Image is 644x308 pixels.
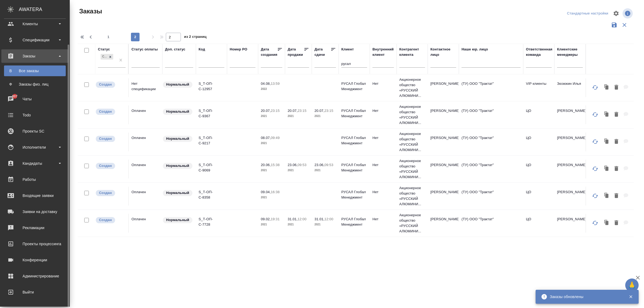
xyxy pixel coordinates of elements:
[399,77,425,98] p: Акционерное общество «РУССКИЙ АЛЮМИНИ...
[199,162,224,173] p: S_Т-ОП-С-9069
[288,168,309,173] p: 2021
[298,163,306,167] p: 09:53
[271,163,280,167] p: 15:38
[459,105,523,124] td: (ТУ) ООО "Трактат"
[99,82,112,87] p: Создан
[428,78,459,97] td: [PERSON_NAME]
[341,189,367,200] p: РУСАЛ Глобал Менеджмент
[428,187,459,206] td: [PERSON_NAME]
[4,52,66,60] div: Заказы
[288,217,298,221] p: 31.01,
[166,109,189,114] p: Нормальный
[459,133,523,151] td: (ТУ) ООО "Трактат"
[610,7,623,20] span: Настроить таблицу
[554,187,586,206] td: [PERSON_NAME]
[199,135,224,146] p: S_Т-ОП-С-9217
[129,105,162,124] td: Оплачен
[550,294,621,299] div: Заказы обновлены
[99,217,112,223] p: Создан
[4,288,66,296] div: Выйти
[4,111,66,119] div: Todo
[523,160,554,178] td: ЦО
[399,212,425,234] p: Акционерное общество «РУССКИЙ АЛЮМИНИ...
[4,272,66,280] div: Администрирование
[99,190,112,196] p: Создан
[428,160,459,178] td: [PERSON_NAME]
[602,82,612,93] button: Клонировать
[4,79,66,90] a: ФЗаказы физ. лиц
[166,217,189,223] p: Нормальный
[7,82,63,87] div: Заказы физ. лиц
[430,47,456,57] div: Контактное лицо
[298,109,306,113] p: 23:15
[271,136,280,140] p: 09:49
[589,81,602,94] button: Обновить
[612,218,621,229] button: Удалить
[619,20,630,30] button: Сбросить фильтры
[1,221,68,234] a: Рекламации
[526,47,552,57] div: Ответственная команда
[566,9,610,18] div: split button
[129,214,162,233] td: Оплачен
[104,34,113,40] span: 1
[557,47,583,57] div: Клиентские менеджеры
[589,135,602,148] button: Обновить
[95,162,126,170] div: Выставляется автоматически при создании заказа
[372,135,394,141] p: Нет
[4,95,66,103] div: Чаты
[261,217,271,221] p: 09.02,
[261,168,282,173] p: 2021
[554,214,586,233] td: [PERSON_NAME]
[104,33,113,41] button: 1
[1,285,68,299] a: Выйти
[1,124,68,138] a: Проекты SC
[271,217,280,221] p: 19:31
[184,34,207,41] span: из 2 страниц
[602,109,612,120] button: Клонировать
[428,214,459,233] td: [PERSON_NAME]
[609,20,619,30] button: Сохранить фильтры
[372,217,394,222] p: Нет
[399,47,425,57] div: Контрагент клиента
[399,104,425,126] p: Акционерное общество «РУССКИЙ АЛЮМИНИ...
[1,253,68,267] a: Конференции
[627,280,636,291] span: 🙏
[271,82,280,86] p: 13:59
[199,189,224,200] p: S_Т-ОП-С-8358
[1,92,68,106] a: 807Чаты
[7,68,63,74] div: Все заказы
[612,190,621,201] button: Удалить
[4,224,66,232] div: Рекламации
[314,222,336,227] p: 2021
[324,163,333,167] p: 09:53
[166,82,189,87] p: Нормальный
[162,135,193,142] div: Статус по умолчанию для стандартных заказов
[589,189,602,202] button: Обновить
[162,217,193,224] div: Статус по умолчанию для стандартных заказов
[523,187,554,206] td: ЦО
[459,160,523,178] td: (ТУ) ООО "Трактат"
[261,82,271,86] p: 04.08,
[602,190,612,201] button: Клонировать
[271,190,280,194] p: 16:38
[462,47,488,52] div: Наше юр. лицо
[314,168,336,173] p: 2021
[101,54,107,60] div: Создан
[95,81,126,88] div: Выставляется автоматически при создании заказа
[99,136,112,141] p: Создан
[4,65,66,76] a: ВВсе заказы
[98,47,110,52] div: Статус
[230,47,247,52] div: Номер PO
[399,158,425,180] p: Акционерное общество «РУССКИЙ АЛЮМИНИ...
[314,217,324,221] p: 31.01,
[1,269,68,283] a: Администрирование
[162,81,193,88] div: Статус по умолчанию для стандартных заказов
[288,113,309,119] p: 2021
[625,278,639,292] button: 🙏
[261,109,271,113] p: 20.07,
[166,136,189,141] p: Нормальный
[372,162,394,168] p: Нет
[288,47,304,57] div: Дата продажи
[261,222,282,227] p: 2021
[166,190,189,196] p: Нормальный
